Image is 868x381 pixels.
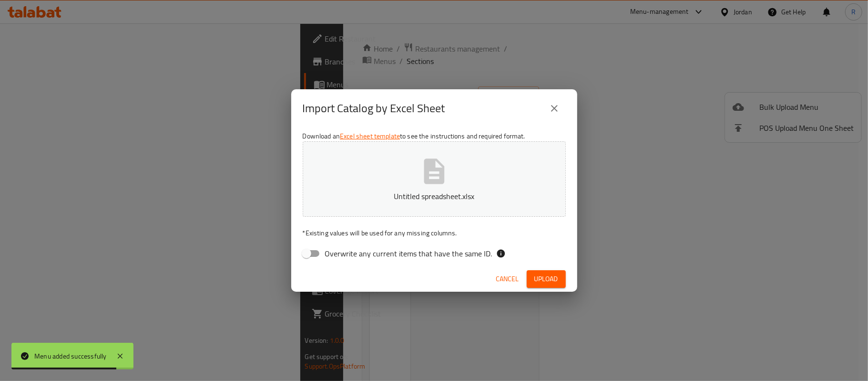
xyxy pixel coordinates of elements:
button: Upload [527,270,566,288]
span: Upload [534,273,558,285]
button: Cancel [492,270,523,288]
a: Excel sheet template [340,130,400,142]
button: close [543,97,566,120]
span: Overwrite any current items that have the same ID. [325,248,492,259]
svg: If the overwrite option isn't selected, then the items that match an existing ID will be ignored ... [496,249,506,258]
p: Existing values will be used for any missing columns. [303,228,566,238]
span: Cancel [496,273,519,285]
div: Menu added successfully [34,351,107,361]
p: Untitled spreadsheet.xlsx [317,190,551,202]
div: Download an to see the instructions and required format. [291,127,577,266]
button: Untitled spreadsheet.xlsx [303,141,566,217]
h2: Import Catalog by Excel Sheet [303,101,445,116]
